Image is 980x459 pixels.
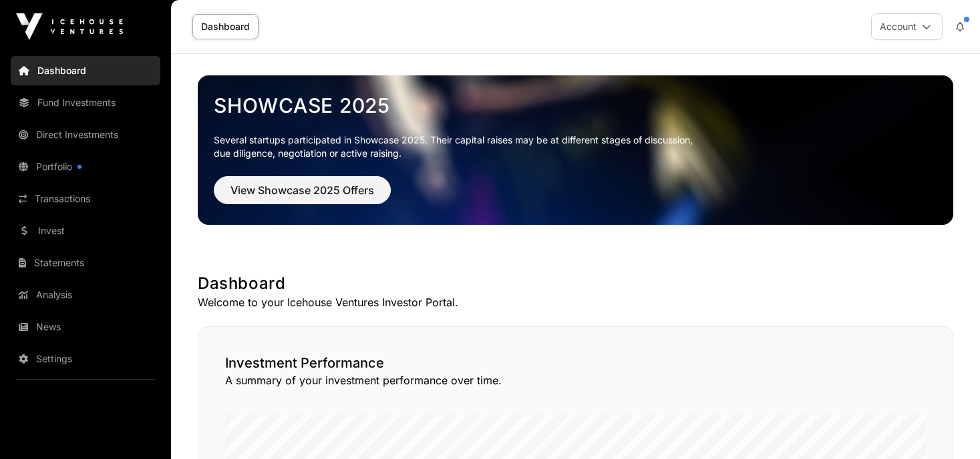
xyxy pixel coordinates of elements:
a: Analysis [11,280,160,310]
a: Statements [11,248,160,278]
p: A summary of your investment performance over time. [225,372,926,388]
a: Settings [11,344,160,374]
a: Portfolio [11,152,160,181]
a: News [11,312,160,342]
p: Welcome to your Icehouse Ventures Investor Portal. [198,294,953,310]
a: Direct Investments [11,120,160,149]
a: View Showcase 2025 Offers [214,189,391,203]
span: View Showcase 2025 Offers [230,182,374,198]
a: Dashboard [11,56,160,85]
img: Showcase 2025 [198,75,953,225]
a: Transactions [11,184,160,213]
a: Fund Investments [11,88,160,117]
h1: Dashboard [198,273,953,294]
button: View Showcase 2025 Offers [214,176,391,204]
a: Invest [11,216,160,246]
img: Icehouse Ventures Logo [16,13,123,40]
p: Several startups participated in Showcase 2025. Their capital raises may be at different stages o... [214,133,937,160]
button: Account [871,13,943,40]
a: Showcase 2025 [214,93,937,117]
a: Dashboard [192,14,259,39]
h2: Investment Performance [225,354,926,372]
